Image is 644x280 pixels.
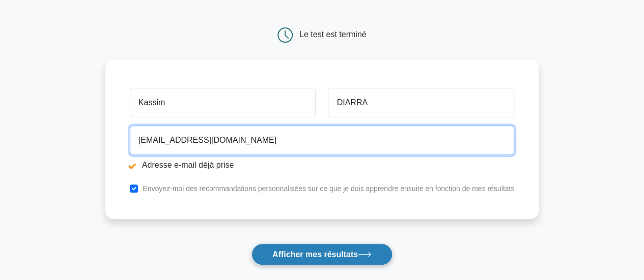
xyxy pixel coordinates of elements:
[143,184,514,193] font: Envoyez-moi des recommandations personnalisées sur ce que je dois apprendre ensuite en fonction d...
[299,30,367,39] font: Le test est terminé
[251,243,393,265] button: Afficher mes résultats
[130,88,316,117] input: Prénom
[328,88,514,117] input: Nom de famille
[142,161,234,169] font: Adresse e-mail déjà prise
[272,250,358,259] font: Afficher mes résultats
[130,126,514,155] input: E-mail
